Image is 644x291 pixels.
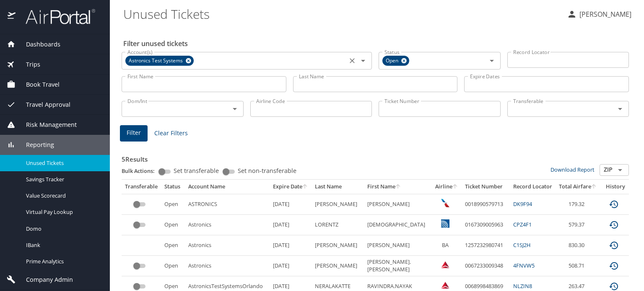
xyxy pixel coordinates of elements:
span: Company Admin [16,275,73,284]
td: Open [161,194,185,214]
th: Ticket Number [462,180,510,194]
img: American Airlines [441,199,449,207]
span: Set transferable [174,168,219,174]
td: 579.37 [556,215,600,235]
img: Delta Airlines [441,260,449,269]
a: 4FNVW5 [513,262,535,269]
button: [PERSON_NAME] [563,7,635,22]
td: LORENTZ [312,215,364,235]
button: sort [395,184,401,190]
td: [DATE] [270,215,312,235]
span: IBank [26,241,100,249]
td: [PERSON_NAME] [312,256,364,276]
td: [DATE] [270,235,312,256]
span: Domo [26,225,100,233]
button: Open [614,103,626,115]
span: BA [442,241,449,249]
td: 0018990579713 [462,194,510,214]
span: Travel Approval [16,100,70,109]
span: Dashboards [16,40,60,49]
div: Transferable [125,183,158,191]
button: Open [229,103,241,115]
span: Clear Filters [154,128,188,139]
td: 508.71 [556,256,600,276]
td: [DEMOGRAPHIC_DATA] [364,215,432,235]
td: Astronics [185,256,270,276]
div: Astronics Test Systems [125,56,194,66]
button: Filter [120,125,148,142]
td: [DATE] [270,194,312,214]
button: Open [357,55,369,67]
span: Virtual Pay Lookup [26,208,100,216]
span: Value Scorecard [26,192,100,200]
td: [PERSON_NAME].[PERSON_NAME] [364,256,432,276]
td: 1257232980741 [462,235,510,256]
img: Delta Airlines [441,281,449,289]
button: Open [486,55,498,67]
span: Savings Tracker [26,175,100,183]
td: [DATE] [270,256,312,276]
th: Airline [432,180,462,194]
span: Unused Tickets [26,159,100,167]
a: Download Report [551,166,595,173]
img: icon-airportal.png [8,8,16,25]
span: Prime Analytics [26,258,100,265]
td: [PERSON_NAME] [364,194,432,214]
p: [PERSON_NAME] [577,9,631,19]
td: 830.30 [556,235,600,256]
th: Status [161,180,185,194]
td: ASTRONICS [185,194,270,214]
span: Open [382,57,403,65]
a: CPZ4F1 [513,221,532,228]
td: 179.32 [556,194,600,214]
span: Reporting [16,140,54,149]
span: Filter [127,128,141,138]
span: Set non-transferable [238,168,296,174]
img: airportal-logo.png [16,8,95,25]
td: Open [161,256,185,276]
img: United Airlines [441,219,449,228]
span: Risk Management [16,120,77,129]
p: Bulk Actions: [122,167,161,175]
td: [PERSON_NAME] [364,235,432,256]
td: Astronics [185,235,270,256]
button: Open [614,164,626,176]
td: [PERSON_NAME] [312,194,364,214]
a: NLZIN8 [513,282,532,290]
a: DK9F94 [513,200,532,208]
span: Book Travel [16,80,60,89]
th: Account Name [185,180,270,194]
span: Astronics Test Systems [125,57,188,65]
th: Record Locator [510,180,556,194]
div: Open [382,56,409,66]
td: 0167309005963 [462,215,510,235]
td: Astronics [185,215,270,235]
button: sort [302,184,308,190]
td: Open [161,215,185,235]
th: First Name [364,180,432,194]
a: C1SJ2H [513,241,530,249]
h2: Filter unused tickets [123,37,631,50]
th: Last Name [312,180,364,194]
h1: Unused Tickets [123,1,560,27]
span: Trips [16,60,40,69]
th: History [600,180,631,194]
h3: 5 Results [122,149,629,164]
td: [PERSON_NAME] [312,235,364,256]
th: Expire Date [270,180,312,194]
button: sort [452,184,458,190]
td: 0067233009348 [462,256,510,276]
button: Clear [346,55,358,67]
button: Clear Filters [151,126,191,141]
button: sort [591,184,597,190]
th: Total Airfare [556,180,600,194]
td: Open [161,235,185,256]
